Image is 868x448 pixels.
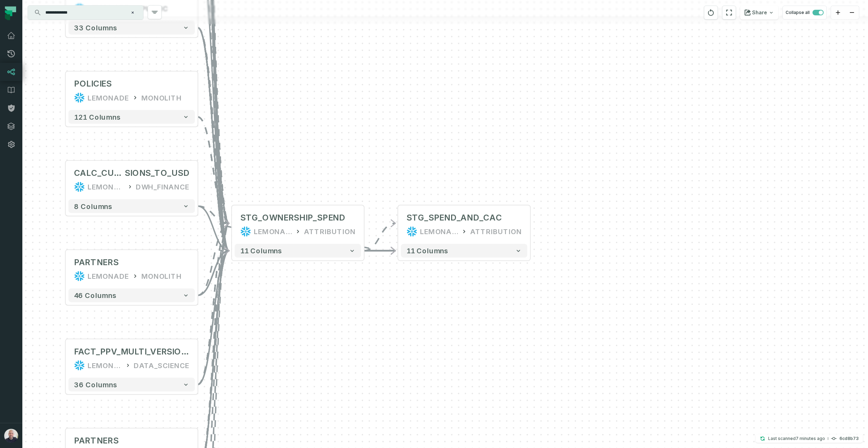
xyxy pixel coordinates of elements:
[756,434,863,443] button: Last scanned[DATE] 11:55:39 AM6cd8b73
[198,206,229,251] g: Edge from eb4c2a828bea29bc24c6f2a4d392aa43 to 9c1e95a53f2ca864497abdbe6a9903e6
[839,436,859,441] h4: 6cd8b73
[740,6,778,20] button: Share
[74,23,117,32] span: 33 columns
[74,168,190,179] div: CALC_CURRENCY_CONVERSIONS_TO_USD
[74,346,190,357] div: FACT_PPV_MULTI_VERSIONS
[125,168,189,179] span: SIONS_TO_USD
[364,223,395,251] g: Edge from 9c1e95a53f2ca864497abdbe6a9903e6 to 06b1143793bfe326c7cca370324aa71c
[88,360,122,371] div: LEMONADE_DWH
[304,226,356,237] div: ATTRIBUTION
[74,435,119,446] div: PARTNERS
[74,113,121,121] span: 121 columns
[74,380,117,389] span: 36 columns
[88,181,124,192] div: LEMONADE_DWH
[141,92,182,103] div: MONOLITH
[74,168,125,179] span: CALC_CURRENCY_CONVER
[198,28,229,223] g: Edge from 100db433e1a8994d5b6b320a432e83bd to 9c1e95a53f2ca864497abdbe6a9903e6
[129,9,136,16] button: Clear search query
[198,206,229,223] g: Edge from eb4c2a828bea29bc24c6f2a4d392aa43 to 9c1e95a53f2ca864497abdbe6a9903e6
[406,212,502,223] div: STG_SPEND_AND_CAC
[782,6,827,20] button: Collapse all
[136,181,189,192] div: DWH_FINANCE
[254,226,292,237] div: LEMONADE_DWH
[134,360,189,371] div: DATA_SCIENCE
[796,436,825,441] relative-time: Sep 7, 2025, 11:55 AM GMT+3
[831,6,845,20] button: zoom in
[74,291,117,300] span: 46 columns
[768,435,825,442] p: Last scanned
[406,247,448,255] span: 11 columns
[88,92,129,103] div: LEMONADE
[845,6,859,20] button: zoom out
[4,429,18,443] img: avatar of Daniel Ochoa Bimblich
[74,79,112,89] div: POLICIES
[74,202,112,210] span: 8 columns
[88,271,129,282] div: LEMONADE
[470,226,522,237] div: ATTRIBUTION
[240,212,345,223] div: STG_OWNERSHIP_SPEND
[420,226,458,237] div: LEMONADE_DWH
[74,257,119,268] div: PARTNERS
[141,271,182,282] div: MONOLITH
[240,247,282,255] span: 11 columns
